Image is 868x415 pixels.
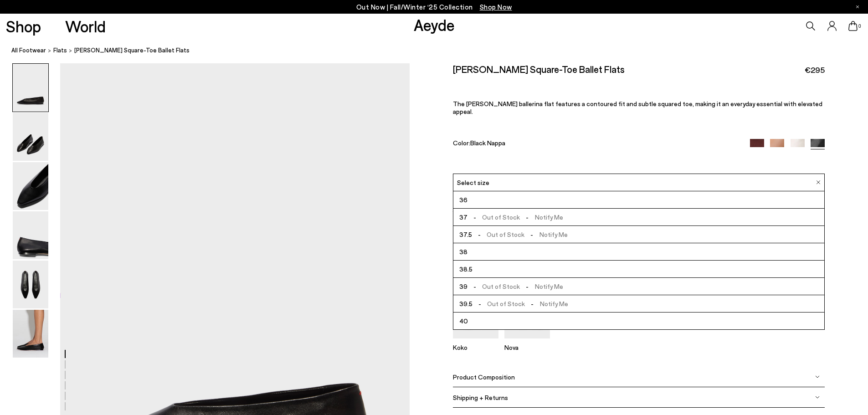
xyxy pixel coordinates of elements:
[467,282,482,290] span: -
[472,229,568,240] span: Out of Stock Notify Me
[453,332,498,351] a: Koko Regal Heel Boots Koko
[13,261,48,308] img: Betty Square-Toe Ballet Flats - Image 5
[459,246,467,257] span: 38
[453,100,822,115] span: The [PERSON_NAME] ballerina flat features a contoured fit and subtle squared toe, making it an ev...
[815,374,820,379] img: svg%3E
[13,310,48,358] img: Betty Square-Toe Ballet Flats - Image 6
[13,162,48,210] img: Betty Square-Toe Ballet Flats - Image 3
[459,281,467,292] span: 39
[524,231,539,238] span: -
[848,21,858,31] a: 0
[459,263,473,275] span: 38.5
[453,343,498,351] p: Koko
[520,213,534,221] span: -
[459,315,468,327] span: 40
[459,211,467,223] span: 37
[453,139,738,149] div: Color:
[504,332,550,351] a: Nova Regal Pumps Nova
[520,282,534,290] span: -
[858,24,862,29] span: 0
[53,46,67,54] span: flats
[457,178,489,187] span: Select size
[11,38,868,63] nav: breadcrumb
[467,281,563,292] span: Out of Stock Notify Me
[453,63,625,75] h2: [PERSON_NAME] Square-Toe Ballet Flats
[472,231,487,238] span: -
[65,18,106,34] a: World
[13,64,48,112] img: Betty Square-Toe Ballet Flats - Image 1
[13,113,48,161] img: Betty Square-Toe Ballet Flats - Image 2
[805,64,825,76] span: €295
[473,298,568,309] span: Out of Stock Notify Me
[11,46,46,55] a: All Footwear
[53,46,67,55] a: flats
[525,300,539,307] span: -
[815,395,820,400] img: svg%3E
[473,300,487,307] span: -
[356,1,512,13] p: Out Now | Fall/Winter ‘25 Collection
[453,394,508,401] span: Shipping + Returns
[13,211,48,259] img: Betty Square-Toe Ballet Flats - Image 4
[459,298,473,309] span: 39.5
[6,18,41,34] a: Shop
[74,46,190,55] span: [PERSON_NAME] Square-Toe Ballet Flats
[459,194,467,205] span: 36
[414,15,455,34] a: Aeyde
[480,3,512,11] span: Navigate to /collections/new-in
[453,373,515,381] span: Product Composition
[470,139,505,147] span: Black Nappa
[467,211,563,223] span: Out of Stock Notify Me
[504,343,550,351] p: Nova
[459,229,472,240] span: 37.5
[467,213,482,221] span: -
